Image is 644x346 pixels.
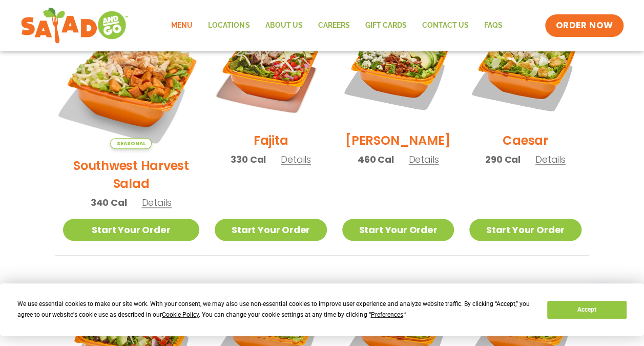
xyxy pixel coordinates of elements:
h2: Caesar [503,131,548,149]
img: Product photo for Cobb Salad [342,12,454,124]
img: Product photo for Fajita Salad [215,12,326,124]
h2: Southwest Harvest Salad [63,157,200,193]
span: Details [535,153,566,166]
a: Locations [200,14,257,37]
span: 340 Cal [91,196,127,209]
h2: [PERSON_NAME] [345,131,451,149]
a: Start Your Order [63,219,200,241]
a: Menu [163,14,200,37]
a: Start Your Order [215,219,326,241]
span: Preferences [370,311,403,318]
span: 290 Cal [485,152,521,166]
a: Contact Us [414,14,476,37]
nav: Menu [163,14,510,37]
span: 330 Cal [231,152,266,166]
span: Cookie Policy [162,311,199,318]
a: Start Your Order [342,219,454,241]
span: Details [141,196,172,209]
a: FAQs [476,14,510,37]
span: ORDER NOW [555,20,613,32]
span: Details [408,153,439,166]
img: Product photo for Caesar Salad [469,12,581,124]
a: ORDER NOW [545,14,623,37]
span: 460 Cal [358,152,394,166]
div: We use essential cookies to make our site work. With your consent, we may also use non-essential ... [17,299,535,320]
img: new-SAG-logo-768×292 [20,5,129,46]
h2: Fajita [254,131,288,149]
a: GIFT CARDS [357,14,414,37]
button: Accept [547,301,626,319]
span: Seasonal [110,138,152,149]
a: Careers [310,14,357,37]
a: Start Your Order [469,219,581,241]
a: About Us [257,14,310,37]
span: Details [281,153,311,166]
